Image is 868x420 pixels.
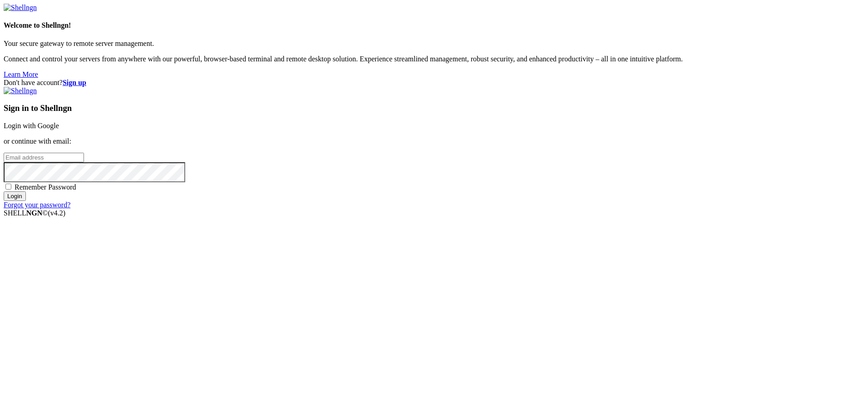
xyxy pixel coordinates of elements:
span: Remember Password [15,183,76,191]
span: SHELL © [4,209,65,217]
h4: Welcome to Shellngn! [4,21,864,30]
b: NGN [26,209,43,217]
a: Sign up [63,79,86,86]
a: Login with Google [4,122,59,130]
a: Learn More [4,70,38,78]
p: Connect and control your servers from anywhere with our powerful, browser-based terminal and remo... [4,55,864,63]
p: Your secure gateway to remote server management. [4,40,864,48]
img: Shellngn [4,4,37,12]
a: Forgot your password? [4,201,70,209]
input: Remember Password [5,184,11,190]
input: Email address [4,153,84,162]
span: 4.2.0 [48,209,66,217]
h3: Sign in to Shellngn [4,103,864,113]
input: Login [4,191,26,201]
p: or continue with email: [4,137,864,145]
div: Don't have account? [4,79,864,87]
img: Shellngn [4,87,37,95]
